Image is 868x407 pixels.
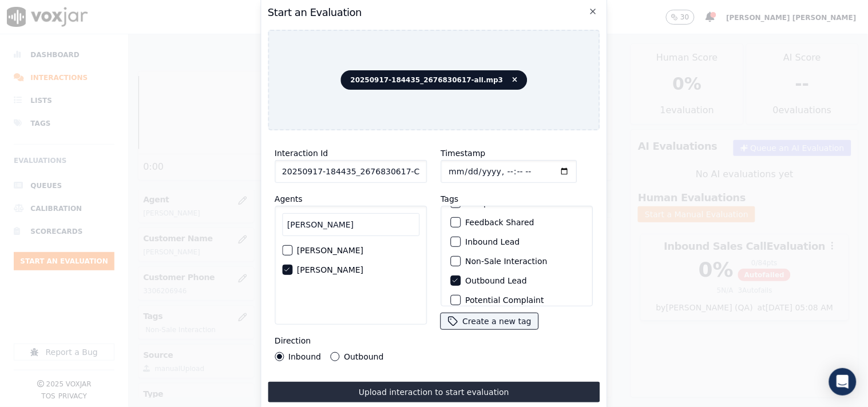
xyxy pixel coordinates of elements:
[465,296,544,304] label: Potential Complaint
[344,353,383,361] label: Outbound
[297,266,363,274] label: [PERSON_NAME]
[275,336,311,345] label: Direction
[465,257,547,265] label: Non-Sale Interaction
[441,194,458,203] label: Tags
[268,382,600,402] button: Upload interaction to start evaluation
[297,246,363,254] label: [PERSON_NAME]
[441,149,485,158] label: Timestamp
[288,353,321,361] label: Inbound
[465,238,520,246] label: Inbound Lead
[282,213,419,236] input: Search Agents...
[441,313,538,329] button: Create a new tag
[465,277,527,285] label: Outbound Lead
[275,160,427,183] input: reference id, file name, etc
[465,218,534,226] label: Feedback Shared
[465,199,506,207] label: Complaint
[268,5,600,21] h2: Start an Evaluation
[275,149,328,158] label: Interaction Id
[275,194,303,203] label: Agents
[341,70,528,90] span: 20250917-184435_2676830617-all.mp3
[829,368,857,396] div: Open Intercom Messenger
